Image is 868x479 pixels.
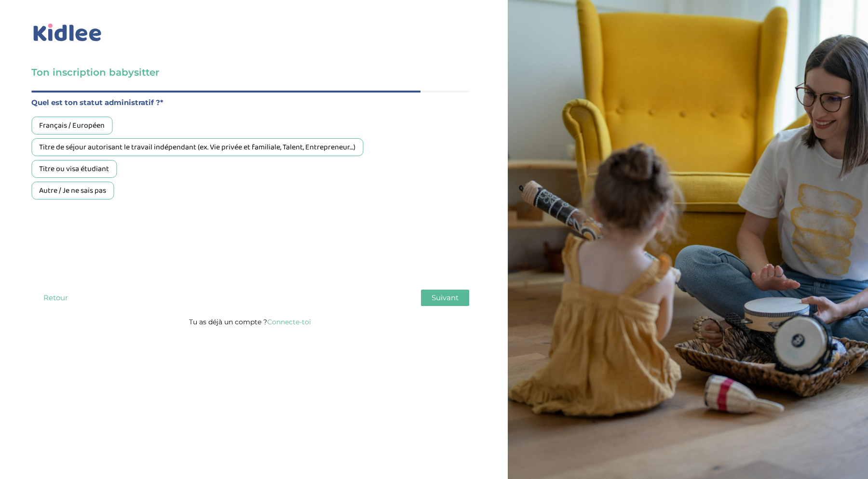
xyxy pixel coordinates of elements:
p: Tu as déjà un compte ? [31,316,469,328]
div: Français / Européen [31,117,112,134]
a: Connecte-toi [267,318,311,326]
div: Titre ou visa étudiant [31,160,117,178]
span: Suivant [432,293,459,302]
label: Quel est ton statut administratif ?* [31,96,469,109]
img: logo_kidlee_bleu [31,22,104,44]
button: Retour [31,290,80,306]
button: Suivant [421,290,469,306]
div: Titre de séjour autorisant le travail indépendant (ex. Vie privée et familiale, Talent, Entrepren... [31,138,363,156]
h3: Ton inscription babysitter [31,66,469,79]
div: Autre / Je ne sais pas [31,182,114,200]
